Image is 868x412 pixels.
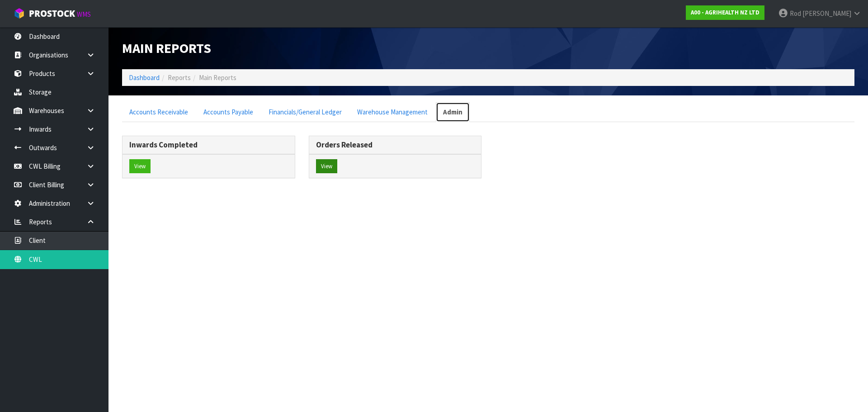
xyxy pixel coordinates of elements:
[199,73,236,82] span: Main Reports
[129,159,151,174] button: View
[802,9,851,18] span: [PERSON_NAME]
[168,73,191,82] span: Reports
[129,73,160,82] a: Dashboard
[316,159,337,174] button: View
[14,8,25,19] img: cube-alt.png
[129,141,288,149] h3: Inwards Completed
[691,9,759,16] strong: A00 - AGRIHEALTH NZ LTD
[261,102,349,122] a: Financials/General Ledger
[122,39,211,57] span: Main Reports
[316,141,475,149] h3: Orders Released
[686,5,764,20] a: A00 - AGRIHEALTH NZ LTD
[122,102,195,122] a: Accounts Receivable
[790,9,801,18] span: Rod
[436,102,470,122] a: Admin
[350,102,435,122] a: Warehouse Management
[196,102,260,122] a: Accounts Payable
[77,10,91,19] small: WMS
[29,8,75,19] span: ProStock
